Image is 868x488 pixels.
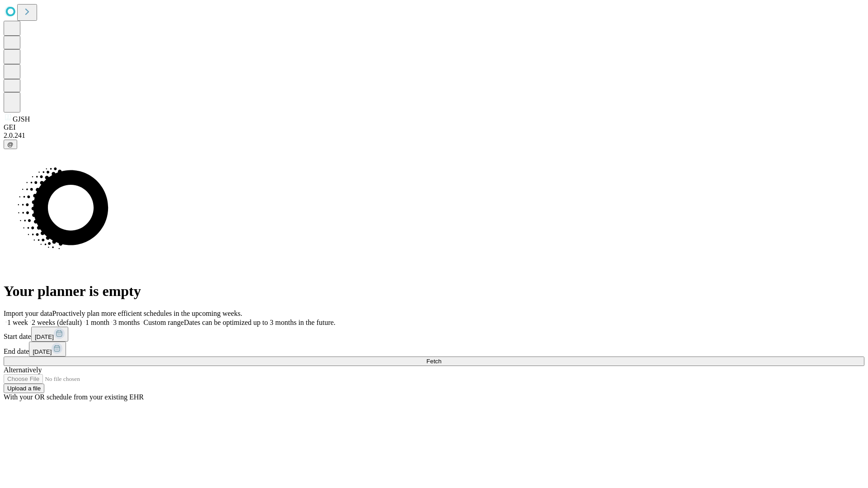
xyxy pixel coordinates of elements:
span: Fetch [426,358,441,365]
span: 3 months [113,319,140,326]
span: [DATE] [33,348,52,355]
span: [DATE] [35,333,54,340]
span: GJSH [13,115,30,123]
button: Upload a file [4,384,44,393]
span: 1 month [85,319,109,326]
button: Fetch [4,357,864,366]
span: Custom range [143,319,184,326]
button: @ [4,140,17,149]
span: Import your data [4,310,52,317]
div: 2.0.241 [4,131,864,140]
span: Alternatively [4,366,42,374]
div: GEI [4,123,864,131]
div: End date [4,342,864,357]
button: [DATE] [31,327,68,342]
span: Proactively plan more efficient schedules in the upcoming weeks. [52,310,242,317]
span: With your OR schedule from your existing EHR [4,393,144,401]
span: 1 week [7,319,28,326]
button: [DATE] [29,342,66,357]
div: Start date [4,327,864,342]
h1: Your planner is empty [4,283,864,300]
span: Dates can be optimized up to 3 months in the future. [184,319,335,326]
span: @ [7,141,14,148]
span: 2 weeks (default) [32,319,82,326]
